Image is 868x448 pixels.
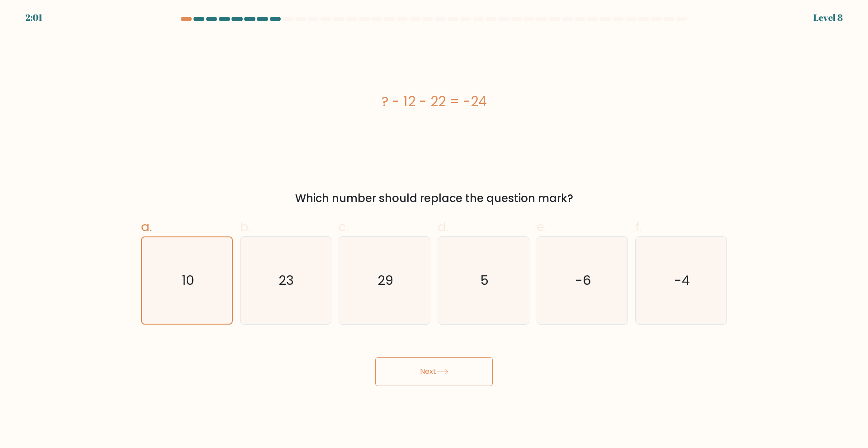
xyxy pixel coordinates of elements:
text: 5 [480,271,489,289]
span: d. [438,218,448,236]
text: 23 [279,271,294,289]
text: -4 [674,271,690,289]
div: Level 8 [813,11,843,24]
span: f. [635,218,642,236]
span: c. [339,218,349,236]
text: 10 [182,271,194,289]
text: -6 [575,271,591,289]
div: Which number should replace the question mark? [146,190,722,207]
span: b. [240,218,251,236]
div: 2:01 [25,11,42,24]
span: a. [141,218,152,236]
text: 29 [377,271,393,289]
button: Next [375,357,493,386]
span: e. [537,218,547,236]
div: ? - 12 - 22 = -24 [141,91,727,112]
